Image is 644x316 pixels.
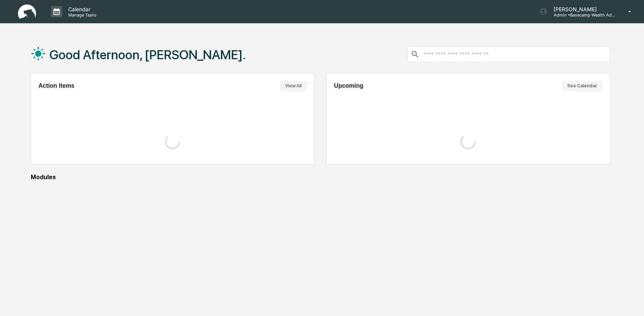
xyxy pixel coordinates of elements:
[62,6,100,12] p: Calendar
[548,6,617,12] p: [PERSON_NAME]
[280,81,307,91] button: View All
[39,82,75,89] h2: Action Items
[562,81,602,91] button: See Calendar
[31,174,610,181] div: Modules
[50,47,246,62] h1: Good Afternoon, [PERSON_NAME].
[548,12,617,18] p: Admin • Basecamp Wealth Advisors
[18,4,36,19] img: logo
[334,82,363,89] h2: Upcoming
[62,12,100,18] p: Manage Tasks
